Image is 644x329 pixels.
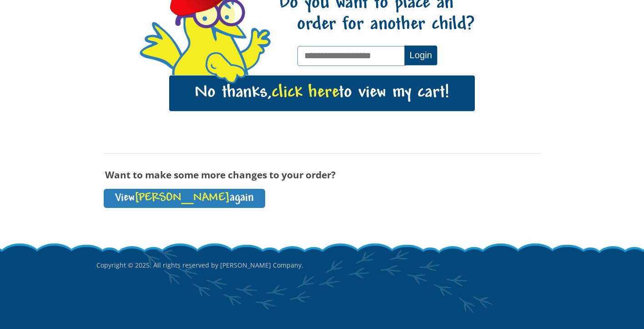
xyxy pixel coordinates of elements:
h3: Want to make some more changes to your order? [104,170,540,180]
span: order for another child? [279,15,475,36]
button: Login [404,46,437,65]
span: click here [272,84,339,102]
span: [PERSON_NAME] [135,192,230,204]
p: Copyright © 2025. All rights reserved by [PERSON_NAME] Company. [96,242,548,289]
a: No thanks,click hereto view my cart! [169,76,475,111]
a: View[PERSON_NAME]again [104,189,265,208]
img: hello [202,50,249,86]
